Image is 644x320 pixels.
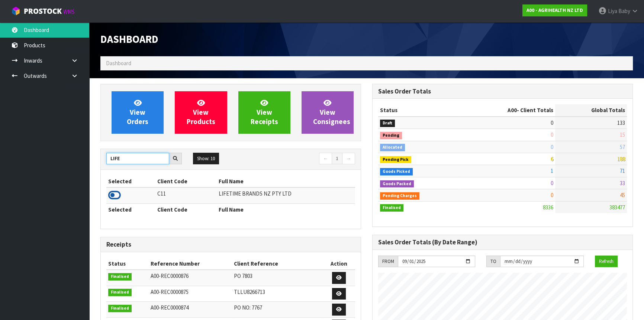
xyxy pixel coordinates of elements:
th: Client Code [155,203,217,215]
span: 188 [617,155,625,162]
th: Status [106,258,149,270]
th: - Client Totals [460,104,555,116]
a: ViewReceipts [238,91,290,134]
div: FROM [378,256,398,267]
input: Search clients [106,153,169,164]
span: 71 [620,167,625,174]
span: 57 [620,143,625,151]
span: Finalised [108,289,132,296]
a: ← [319,153,332,165]
span: A00-REC0000874 [151,304,189,311]
h3: Receipts [106,241,355,248]
span: PO NO: 7767 [234,304,262,311]
th: Client Reference [232,258,323,270]
span: Pending Charges [380,192,419,200]
span: Pending Pick [380,156,411,164]
th: Status [378,104,460,116]
span: Finalised [380,204,403,212]
span: 0 [551,143,553,151]
span: Finalised [108,305,132,312]
th: Global Totals [555,104,627,116]
th: Full Name [217,175,355,187]
span: A00-REC0000876 [151,272,189,279]
span: A00 [508,107,517,114]
span: ProStock [24,6,62,16]
span: 6 [551,155,553,162]
nav: Page navigation [236,153,355,166]
span: Allocated [380,144,405,151]
strong: A00 - AGRIHEALTH NZ LTD [527,7,583,13]
span: Pending [380,132,402,139]
span: View Products [187,98,215,126]
a: 1 [332,153,342,165]
th: Client Code [155,175,217,187]
span: 0 [551,191,553,199]
span: 33 [620,180,625,187]
span: 0 [551,180,553,187]
a: → [342,153,355,165]
th: Selected [106,175,155,187]
span: View Receipts [251,98,278,126]
span: 8336 [543,204,553,211]
h3: Sales Order Totals [378,88,627,95]
span: Baby [618,7,630,15]
span: 133 [617,119,625,126]
th: Full Name [217,203,355,215]
span: Finalised [108,273,132,281]
button: Show: 10 [193,153,219,165]
span: 383477 [609,204,625,211]
span: PO 7803 [234,272,252,279]
span: Liya [608,7,617,15]
div: TO [486,256,500,267]
span: 45 [620,191,625,199]
span: 0 [551,131,553,138]
h3: Sales Order Totals (By Date Range) [378,239,627,246]
span: View Orders [127,98,148,126]
a: A00 - AGRIHEALTH NZ LTD [522,4,587,16]
th: Reference Number [149,258,232,270]
img: cube-alt.png [11,6,20,16]
a: ViewOrders [112,91,164,134]
a: ViewConsignees [302,91,354,134]
a: ViewProducts [175,91,227,134]
td: LIFETIME BRANDS NZ PTY LTD [217,187,355,203]
small: WMS [63,8,75,15]
td: C11 [155,187,217,203]
th: Selected [106,203,155,215]
span: 15 [620,131,625,138]
span: Draft [380,120,395,127]
span: Goods Packed [380,180,414,188]
span: View Consignees [313,98,350,126]
span: 0 [551,119,553,126]
span: 1 [551,167,553,174]
span: Dashboard [106,60,131,67]
button: Refresh [595,256,618,267]
span: TLLU8266713 [234,288,265,295]
span: Goods Picked [380,168,413,175]
th: Action [323,258,355,270]
span: Dashboard [100,32,158,46]
span: A00-REC0000875 [151,288,189,295]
